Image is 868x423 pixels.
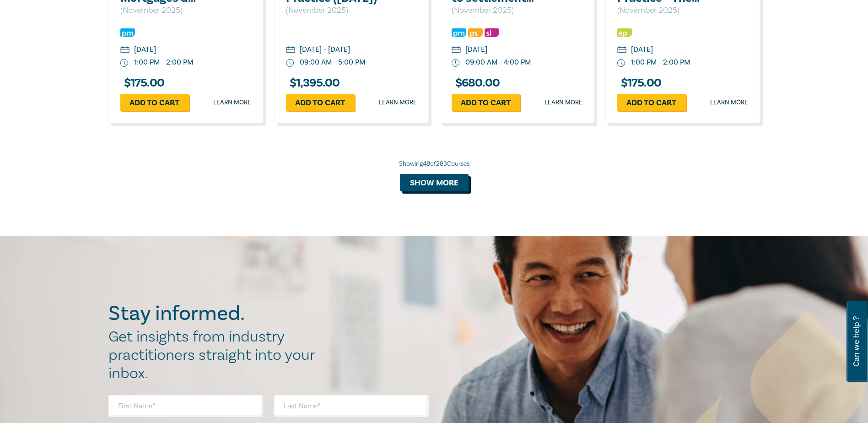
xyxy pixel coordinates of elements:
[452,28,466,37] img: Practice Management & Business Skills
[286,77,340,89] h3: $ 1,395.00
[465,44,487,55] div: [DATE]
[108,395,263,417] input: First Name*
[452,5,550,16] p: ( November 2025 )
[617,5,716,16] p: ( November 2025 )
[120,59,129,67] img: watch
[468,28,483,37] img: Professional Skills
[134,57,193,68] div: 1:00 PM - 2:00 PM
[274,395,429,417] input: Last Name*
[120,28,135,37] img: Practice Management & Business Skills
[286,94,355,111] a: Add to cart
[617,46,626,54] img: calendar
[213,98,251,107] a: Learn more
[300,57,365,68] div: 09:00 AM - 5:00 PM
[452,94,520,111] a: Add to cart
[710,98,748,107] a: Learn more
[286,5,384,16] p: ( November 2025 )
[300,44,350,55] div: [DATE] - [DATE]
[286,46,295,54] img: calendar
[545,98,582,107] a: Learn more
[120,46,129,54] img: calendar
[485,28,499,37] img: Substantive Law
[452,77,500,89] h3: $ 680.00
[617,59,625,67] img: watch
[617,28,632,37] img: Ethics & Professional Responsibility
[452,46,461,54] img: calendar
[631,44,653,55] div: [DATE]
[108,328,324,383] h2: Get insights from industry practitioners straight into your inbox.
[379,98,417,107] a: Learn more
[631,57,690,68] div: 1:00 PM - 2:00 PM
[617,77,662,89] h3: $ 175.00
[852,307,861,376] span: Can we help ?
[452,59,460,67] img: watch
[134,44,156,55] div: [DATE]
[465,57,531,68] div: 09:00 AM - 4:00 PM
[120,77,165,89] h3: $ 175.00
[617,94,686,111] a: Add to cart
[120,5,219,16] p: ( November 2025 )
[286,59,294,67] img: watch
[108,159,760,168] div: Showing 48 of 283 Courses
[400,174,469,191] button: Show more
[108,302,324,325] h2: Stay informed.
[120,94,189,111] a: Add to cart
